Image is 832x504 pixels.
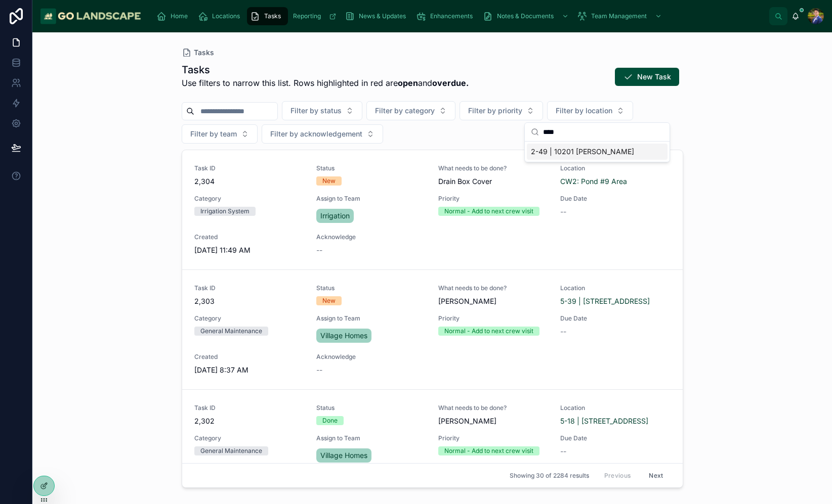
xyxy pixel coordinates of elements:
[200,327,262,336] div: General Maintenance
[642,468,670,483] button: Next
[171,12,188,20] span: Home
[444,327,533,336] div: Normal - Add to next crew visit
[182,63,469,77] h1: Tasks
[560,327,566,337] span: --
[288,7,342,25] a: Reporting
[194,353,304,361] span: Created
[438,404,548,412] span: What needs to be done?
[560,404,670,412] span: Location
[194,365,304,375] span: [DATE] 8:37 AM
[316,284,426,292] span: Status
[438,434,548,442] span: Priority
[547,101,633,120] button: Select Button
[438,314,548,323] span: Priority
[316,448,371,463] a: Village Homes
[194,164,304,172] span: Task ID
[342,7,413,25] a: News & Updates
[182,150,683,270] a: Task ID2,304StatusNewWhat needs to be done?Drain Box CoverLocationCW2: Pond #9 AreaCategoryIrriga...
[316,233,426,241] span: Acknowledge
[194,404,304,412] span: Task ID
[316,365,322,375] span: --
[525,142,670,162] div: Suggestions
[194,48,214,58] span: Tasks
[322,176,336,186] div: New
[560,164,670,172] span: Location
[200,207,249,216] div: Irrigation System
[320,211,350,221] span: Irrigation
[460,101,543,120] button: Select Button
[190,129,237,139] span: Filter by team
[282,101,362,120] button: Select Button
[262,124,383,144] button: Select Button
[200,446,262,455] div: General Maintenance
[560,296,650,306] a: 5-39 | [STREET_ADDRESS]
[560,434,670,442] span: Due Date
[322,416,338,425] div: Done
[316,353,426,361] span: Acknowledge
[480,7,574,25] a: Notes & Documents
[194,176,304,187] span: 2,304
[270,129,362,139] span: Filter by acknowledgement
[322,296,336,305] div: New
[40,8,141,24] img: App logo
[182,48,214,58] a: Tasks
[316,329,371,343] a: Village Homes
[560,195,670,203] span: Due Date
[556,106,612,116] span: Filter by location
[560,284,670,292] span: Location
[560,176,627,187] a: CW2: Pond #9 Area
[430,12,473,20] span: Enhancements
[194,245,304,255] span: [DATE] 11:49 AM
[194,233,304,241] span: Created
[444,207,533,216] div: Normal - Add to next crew visit
[320,450,367,461] span: Village Homes
[510,472,589,480] span: Showing 30 of 2284 results
[194,314,304,323] span: Category
[194,296,304,306] span: 2,303
[316,245,322,255] span: --
[194,195,304,203] span: Category
[290,106,342,116] span: Filter by status
[153,7,195,25] a: Home
[316,164,426,172] span: Status
[316,434,426,442] span: Assign to Team
[182,77,469,89] p: Use filters to narrow this list. Rows highlighted in red are and
[316,404,426,412] span: Status
[438,416,548,426] span: [PERSON_NAME]
[195,7,247,25] a: Locations
[194,416,304,426] span: 2,302
[438,164,548,172] span: What needs to be done?
[293,12,321,20] span: Reporting
[574,7,667,25] a: Team Management
[531,147,634,157] span: 2-49 | 10201 [PERSON_NAME]
[560,416,648,426] a: 5-18 | [STREET_ADDRESS]
[247,7,288,25] a: Tasks
[194,434,304,442] span: Category
[438,284,548,292] span: What needs to be done?
[637,72,671,82] span: New Task
[413,7,480,25] a: Enhancements
[438,195,548,203] span: Priority
[359,12,406,20] span: News & Updates
[366,101,455,120] button: Select Button
[560,446,566,456] span: --
[432,78,469,88] strong: overdue.
[444,446,533,455] div: Normal - Add to next crew visit
[212,12,240,20] span: Locations
[316,314,426,323] span: Assign to Team
[468,106,522,116] span: Filter by priority
[316,209,354,223] a: Irrigation
[194,284,304,292] span: Task ID
[398,78,418,88] strong: open
[560,314,670,323] span: Due Date
[497,12,554,20] span: Notes & Documents
[182,124,258,144] button: Select Button
[264,12,281,20] span: Tasks
[182,270,683,390] a: Task ID2,303StatusNewWhat needs to be done?[PERSON_NAME]Location5-39 | [STREET_ADDRESS]CategoryGe...
[149,5,769,27] div: scrollable content
[560,207,566,217] span: --
[615,68,679,86] button: New Task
